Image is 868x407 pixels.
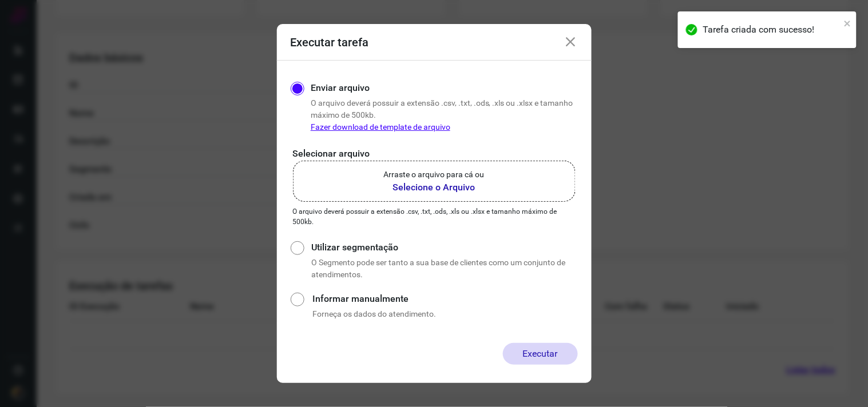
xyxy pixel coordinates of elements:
[384,181,485,194] b: Selecione o Arquivo
[291,35,369,49] h3: Executar tarefa
[312,308,577,320] p: Forneça os dados do atendimento.
[844,16,852,30] button: close
[311,257,577,281] p: O Segmento pode ser tanto a sua base de clientes como um conjunto de atendimentos.
[311,122,450,131] a: Fazer download de template de arquivo
[503,343,578,365] button: Executar
[293,147,576,161] p: Selecionar arquivo
[293,206,576,227] p: O arquivo deverá possuir a extensão .csv, .txt, .ods, .xls ou .xlsx e tamanho máximo de 500kb.
[384,169,485,181] p: Arraste o arquivo para cá ou
[311,97,578,133] p: O arquivo deverá possuir a extensão .csv, .txt, .ods, .xls ou .xlsx e tamanho máximo de 500kb.
[311,81,370,95] label: Enviar arquivo
[703,23,841,37] div: Tarefa criada com sucesso!
[312,292,577,306] label: Informar manualmente
[311,241,577,254] label: Utilizar segmentação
